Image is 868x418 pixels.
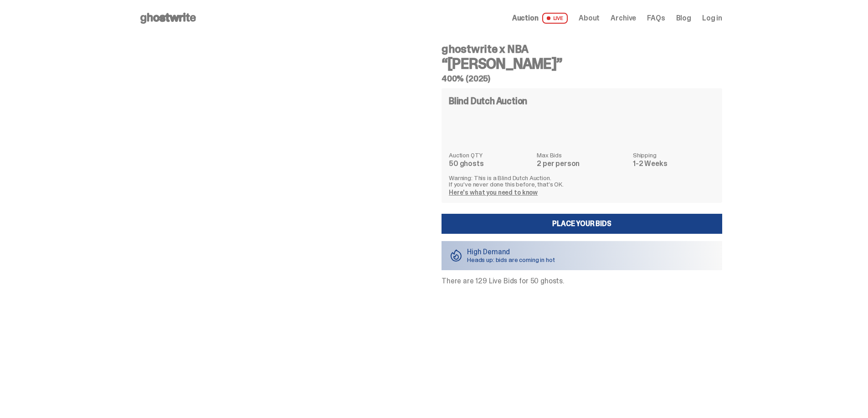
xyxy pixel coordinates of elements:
dd: 50 ghosts [449,160,531,167]
p: High Demand [467,248,555,256]
a: Place your Bids [442,214,722,234]
dt: Max Bids [537,152,627,158]
span: LIVE [542,13,568,24]
dt: Auction QTY [449,152,531,158]
dd: 1-2 Weeks [633,160,715,167]
dt: Shipping [633,152,715,158]
dd: 2 per person [537,160,627,167]
p: There are 129 Live Bids for 50 ghosts. [442,277,722,285]
h5: 400% (2025) [442,75,722,83]
span: Auction [512,15,539,22]
p: Warning: This is a Blind Dutch Auction. If you’ve never done this before, that’s OK. [449,175,715,187]
a: Blog [676,15,691,22]
a: Here's what you need to know [449,188,538,196]
h3: “[PERSON_NAME]” [442,56,722,71]
h4: ghostwrite x NBA [442,44,722,55]
a: About [579,15,600,22]
a: FAQs [647,15,665,22]
a: Log in [702,15,722,22]
h4: Blind Dutch Auction [449,96,527,106]
a: Archive [611,15,636,22]
p: Heads up: bids are coming in hot [467,257,555,263]
a: Auction LIVE [512,13,568,24]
